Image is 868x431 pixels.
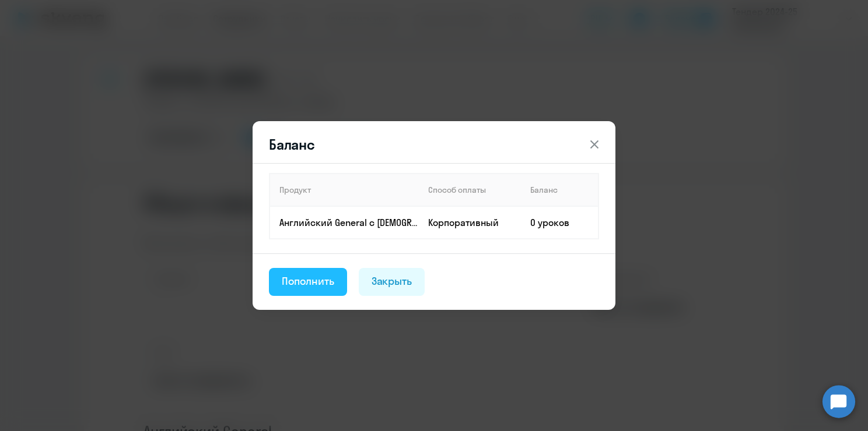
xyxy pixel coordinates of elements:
[419,206,521,239] td: Корпоративный
[253,135,615,154] header: Баланс
[521,174,598,206] th: Баланс
[282,274,334,289] div: Пополнить
[521,206,598,239] td: 0 уроков
[419,174,521,206] th: Способ оплаты
[359,268,425,296] button: Закрыть
[269,268,347,296] button: Пополнить
[279,216,418,229] p: Английский General с [DEMOGRAPHIC_DATA] преподавателем
[372,274,412,289] div: Закрыть
[269,174,419,206] th: Продукт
